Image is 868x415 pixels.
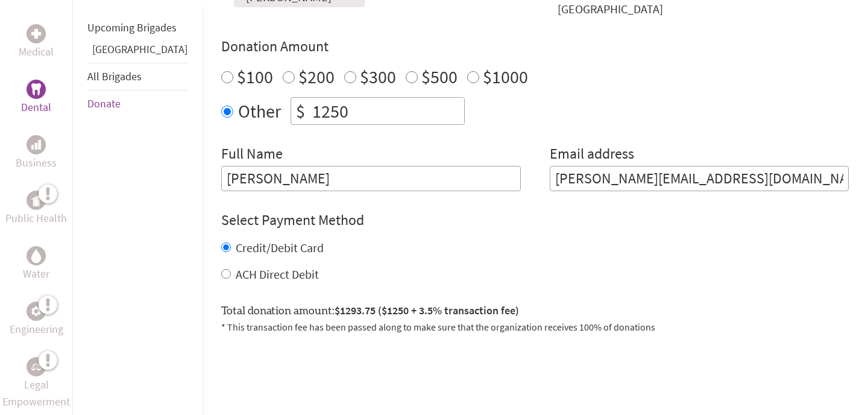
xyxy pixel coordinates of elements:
[87,90,187,117] li: Donate
[236,267,319,282] label: ACH Direct Debit
[298,65,335,88] label: $200
[27,302,46,321] div: Engineering
[10,302,63,338] a: EngineeringEngineering
[16,135,57,171] a: BusinessBusiness
[5,210,67,227] p: Public Health
[27,357,46,376] div: Legal Empowerment
[221,320,849,334] p: * This transaction fee has been passed along to make sure that the organization receives 100% of ...
[27,135,46,154] div: Business
[21,80,51,116] a: DentalDental
[238,97,281,125] label: Other
[483,65,528,88] label: $1000
[92,42,187,56] a: [GEOGRAPHIC_DATA]
[31,363,41,370] img: Legal Empowerment
[237,65,273,88] label: $100
[87,97,121,110] a: Donate
[31,83,41,95] img: Dental
[221,144,283,166] label: Full Name
[291,98,310,124] div: $
[87,21,177,34] a: Upcoming Brigades
[19,24,54,60] a: MedicalMedical
[27,191,46,210] div: Public Health
[27,24,46,43] div: Medical
[27,80,46,99] div: Dental
[31,306,41,316] img: Engineering
[310,98,464,124] input: Enter Amount
[550,166,849,191] input: Your Email
[16,154,57,171] p: Business
[87,69,142,83] a: All Brigades
[221,211,849,230] h4: Select Payment Method
[10,321,63,338] p: Engineering
[23,246,49,282] a: WaterWater
[221,166,521,191] input: Enter Full Name
[236,240,324,255] label: Credit/Debit Card
[5,191,67,227] a: Public HealthPublic Health
[31,140,41,150] img: Business
[21,99,51,116] p: Dental
[421,65,458,88] label: $500
[221,302,519,320] label: Total donation amount:
[31,29,41,39] img: Medical
[221,349,404,396] iframe: reCAPTCHA
[2,376,70,410] p: Legal Empowerment
[87,41,187,63] li: Panama
[550,144,634,166] label: Email address
[87,63,187,90] li: All Brigades
[31,194,41,206] img: Public Health
[87,14,187,41] li: Upcoming Brigades
[360,65,396,88] label: $300
[23,265,49,282] p: Water
[19,43,54,60] p: Medical
[2,357,70,410] a: Legal EmpowermentLegal Empowerment
[27,246,46,265] div: Water
[221,37,849,56] h4: Donation Amount
[31,249,41,262] img: Water
[335,303,519,317] span: $1293.75 ($1250 + 3.5% transaction fee)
